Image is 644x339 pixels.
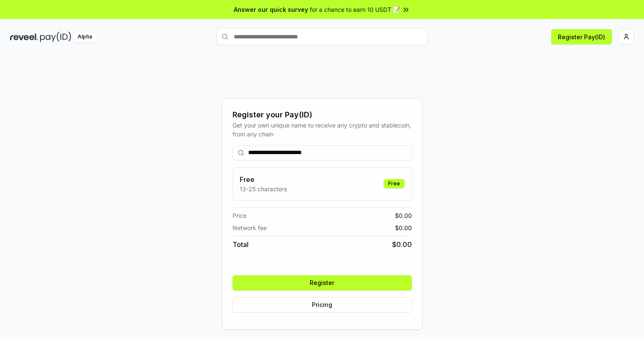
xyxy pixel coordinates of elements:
[551,29,612,44] button: Register Pay(ID)
[310,5,400,14] span: for a chance to earn 10 USDT 📝
[392,239,412,250] span: $ 0.00
[240,184,287,193] p: 13-25 characters
[233,297,412,312] button: Pricing
[233,223,267,232] span: Network fee
[233,121,412,138] div: Get your own unique name to receive any crypto and stablecoin, from any chain
[395,223,412,232] span: $ 0.00
[233,109,412,121] div: Register your Pay(ID)
[384,179,405,188] div: Free
[233,211,246,220] span: Price
[234,5,308,14] span: Answer our quick survey
[395,211,412,220] span: $ 0.00
[40,32,71,42] img: pay_id
[233,239,249,250] span: Total
[240,174,287,184] h3: Free
[10,32,38,42] img: reveel_dark
[73,32,97,42] div: Alpha
[233,275,412,290] button: Register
